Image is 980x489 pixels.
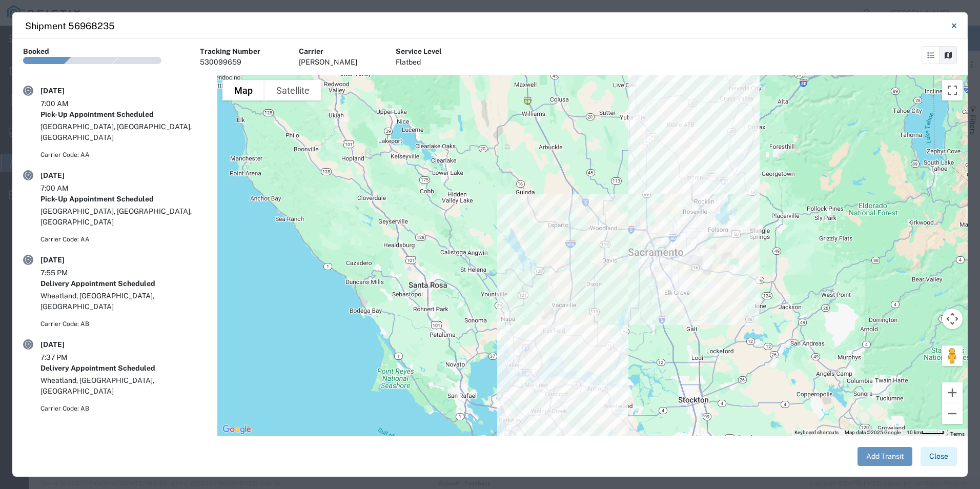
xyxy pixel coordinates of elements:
[40,109,207,120] div: Pick-Up Appointment Scheduled
[40,319,207,329] div: Carrier Code: AB
[396,57,442,68] div: Flatbed
[942,403,963,424] button: Zoom out
[944,15,964,36] button: Close
[921,447,957,466] button: Close
[25,19,115,33] h4: Shipment 56968235
[200,46,260,57] div: Tracking Number
[942,382,963,403] button: Zoom in
[40,291,207,312] div: Wheatland, [GEOGRAPHIC_DATA], [GEOGRAPHIC_DATA]
[220,423,254,436] a: Open this area in Google Maps (opens a new window)
[950,431,965,437] a: Terms
[40,375,207,397] div: Wheatland, [GEOGRAPHIC_DATA], [GEOGRAPHIC_DATA]
[40,268,92,278] div: 7:55 PM
[40,363,207,374] div: Delivery Appointment Scheduled
[40,194,207,205] div: Pick-Up Appointment Scheduled
[40,150,207,159] div: Carrier Code: AA
[264,80,321,100] button: Show satellite imagery
[40,339,92,350] div: [DATE]
[40,170,92,181] div: [DATE]
[23,46,49,57] div: Booked
[857,447,912,466] button: Add Transit
[40,206,207,228] div: [GEOGRAPHIC_DATA], [GEOGRAPHIC_DATA], [GEOGRAPHIC_DATA]
[40,86,92,96] div: [DATE]
[907,430,921,435] span: 10 km
[200,57,260,68] div: 530099659
[220,423,254,436] img: Google
[222,80,264,100] button: Show street map
[794,429,839,436] button: Keyboard shortcuts
[40,235,207,244] div: Carrier Code: AA
[942,345,963,366] button: Drag Pegman onto the map to open Street View
[396,46,442,57] div: Service Level
[40,183,92,194] div: 7:00 AM
[299,57,357,68] div: [PERSON_NAME]
[40,255,92,266] div: [DATE]
[904,429,947,436] button: Map Scale: 10 km per 41 pixels
[942,80,963,100] button: Toggle fullscreen view
[845,430,901,435] span: Map data ©2025 Google
[40,278,207,289] div: Delivery Appointment Scheduled
[40,352,92,363] div: 7:37 PM
[40,404,207,413] div: Carrier Code: AB
[942,309,963,329] button: Map camera controls
[40,121,207,143] div: [GEOGRAPHIC_DATA], [GEOGRAPHIC_DATA], [GEOGRAPHIC_DATA]
[40,98,92,109] div: 7:00 AM
[299,46,357,57] div: Carrier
